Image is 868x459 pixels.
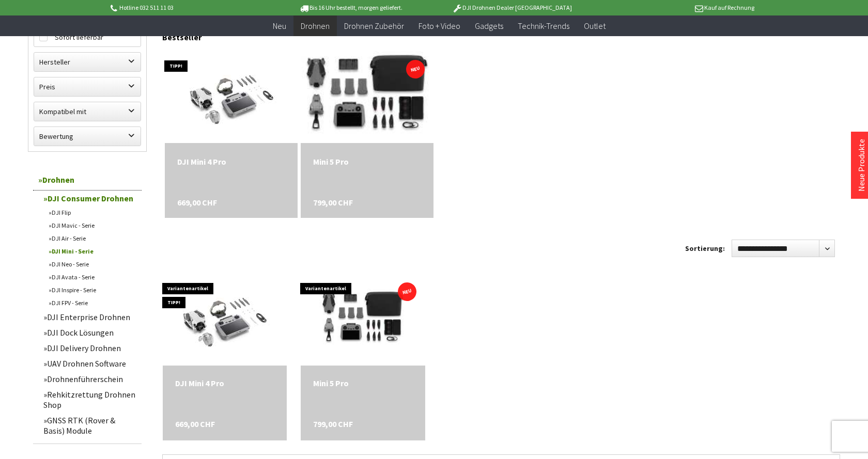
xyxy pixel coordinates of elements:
label: Bewertung [34,127,141,146]
a: DJI Avata - Serie [43,271,142,283]
a: DJI Consumer Drohnen [38,191,142,206]
span: 669,00 CHF [175,419,215,429]
a: Rehkitzrettung Drohnen Shop [38,387,142,413]
span: 799,00 CHF [313,419,353,429]
p: DJI Drohnen Dealer [GEOGRAPHIC_DATA] [431,2,593,14]
a: Drohnenführerschein [38,371,142,387]
span: Gadgets [475,21,503,31]
p: Bis 16 Uhr bestellt, morgen geliefert. [270,2,431,14]
span: Technik-Trends [518,21,569,31]
a: DJI FPV - Serie [43,296,142,309]
a: GNSS RTK (Rover & Basis) Module [38,413,142,438]
a: DJI Mini - Serie [43,245,142,258]
a: Drohnen [33,169,142,191]
p: Kauf auf Rechnung [593,2,754,14]
a: DJI Flip [43,206,142,219]
img: Mini 5 Pro [301,278,425,361]
a: Drohnen [293,15,337,37]
span: Neu [273,21,286,31]
span: Outlet [584,21,606,31]
div: Mini 5 Pro [313,378,413,388]
span: Foto + Video [419,21,460,31]
a: UAV Drohnen Software [38,356,142,371]
a: Foto + Video [411,15,468,37]
a: Gadgets [468,15,510,37]
label: Kompatibel mit [34,102,141,121]
span: 669,00 CHF [177,196,217,209]
a: Neu [266,15,293,37]
a: DJI Mavic - Serie [43,219,142,232]
a: DJI Mini 4 Pro 669,00 CHF [175,378,275,388]
a: Mini 5 Pro 799,00 CHF [313,378,413,388]
p: Hotline 032 511 11 03 [109,2,270,14]
a: DJI Enterprise Drohnen [38,309,142,325]
label: Preis [34,77,141,96]
a: Technik-Trends [510,15,577,37]
span: 799,00 CHF [313,196,353,209]
a: Drohnen Zubehör [337,15,411,37]
span: Drohnen Zubehör [344,21,404,31]
a: DJI Inspire - Serie [43,283,142,296]
a: DJI Mini 4 Pro 669,00 CHF [177,155,285,168]
a: DJI Air - Serie [43,232,142,245]
label: Sofort lieferbar [34,28,141,46]
label: Sortierung: [685,240,725,257]
a: Mini 5 Pro 799,00 CHF [313,155,421,168]
a: DJI Delivery Drohnen [38,340,142,356]
img: DJI Mini 4 Pro [166,273,283,366]
a: Neue Produkte [856,139,866,192]
label: Hersteller [34,53,141,71]
a: Outlet [577,15,613,37]
div: DJI Mini 4 Pro [177,155,285,168]
img: DJI Mini 4 Pro [173,50,289,143]
a: DJI Dock Lösungen [38,325,142,340]
span: Drohnen [301,21,330,31]
div: DJI Mini 4 Pro [175,378,275,388]
img: Mini 5 Pro [274,35,460,159]
a: DJI Neo - Serie [43,258,142,271]
div: Mini 5 Pro [313,155,421,168]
